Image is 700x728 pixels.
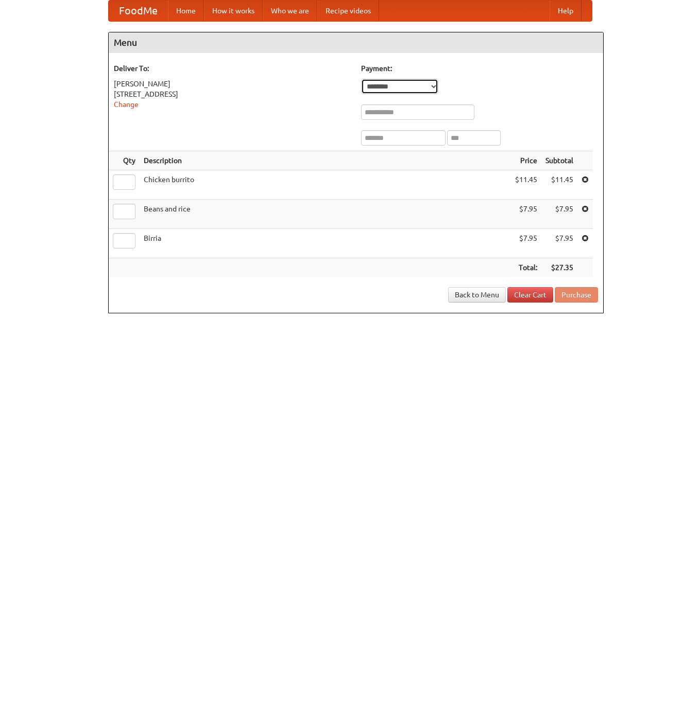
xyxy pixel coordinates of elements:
td: $11.45 [541,170,577,200]
th: Description [140,151,511,170]
a: Help [550,1,582,21]
h4: Menu [109,32,603,53]
a: Clear Cart [507,287,553,303]
td: $7.95 [511,200,541,229]
a: Who we are [263,1,317,21]
th: Price [511,151,541,170]
a: Home [168,1,204,21]
td: $7.95 [511,229,541,258]
td: $11.45 [511,170,541,200]
div: [PERSON_NAME] [114,79,351,89]
a: Back to Menu [448,287,506,303]
th: Total: [511,258,541,277]
th: Subtotal [541,151,577,170]
h5: Deliver To: [114,63,351,74]
div: [STREET_ADDRESS] [114,89,351,99]
td: Chicken burrito [140,170,511,200]
td: Beans and rice [140,200,511,229]
h5: Payment: [361,63,598,74]
th: $27.35 [541,258,577,277]
th: Qty [109,151,140,170]
button: Purchase [555,287,598,303]
a: How it works [204,1,263,21]
td: $7.95 [541,200,577,229]
td: $7.95 [541,229,577,258]
a: FoodMe [109,1,168,21]
td: Birria [140,229,511,258]
a: Recipe videos [317,1,379,21]
a: Change [114,100,139,109]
